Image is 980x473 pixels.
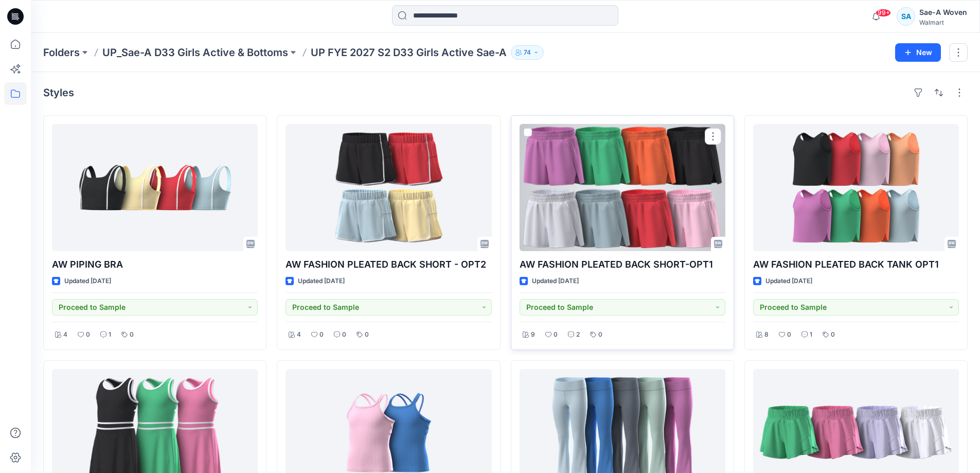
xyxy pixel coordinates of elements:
[520,257,725,272] p: AW FASHION PLEATED BACK SHORT-OPT1
[598,329,602,340] p: 0
[532,276,579,287] p: Updated [DATE]
[286,124,491,251] a: AW FASHION PLEATED BACK SHORT - OPT2
[43,45,80,60] a: Folders
[919,19,967,26] div: Walmart
[64,276,111,287] p: Updated [DATE]
[311,45,507,60] p: UP FYE 2027 S2 D33 Girls Active Sae-A
[531,329,535,340] p: 9
[897,7,915,26] div: SA
[831,329,835,340] p: 0
[286,257,491,272] p: AW FASHION PLEATED BACK SHORT - OPT2
[52,124,258,251] a: AW PIPING BRA
[895,43,941,62] button: New
[524,47,531,58] p: 74
[764,329,769,340] p: 8
[109,329,111,340] p: 1
[919,6,967,19] div: Sae-A Woven
[342,329,346,340] p: 0
[63,329,67,340] p: 4
[753,124,959,251] a: AW FASHION PLEATED BACK TANK OPT1
[319,329,324,340] p: 0
[52,257,258,272] p: AW PIPING BRA
[787,329,791,340] p: 0
[520,124,725,251] a: AW FASHION PLEATED BACK SHORT-OPT1
[554,329,558,340] p: 0
[876,9,891,17] span: 99+
[130,329,134,340] p: 0
[365,329,369,340] p: 0
[576,329,580,340] p: 2
[810,329,812,340] p: 1
[43,86,74,99] h4: Styles
[765,276,812,287] p: Updated [DATE]
[511,45,544,60] button: 74
[753,257,959,272] p: AW FASHION PLEATED BACK TANK OPT1
[86,329,90,340] p: 0
[297,329,301,340] p: 4
[102,45,288,60] a: UP_Sae-A D33 Girls Active & Bottoms
[298,276,345,287] p: Updated [DATE]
